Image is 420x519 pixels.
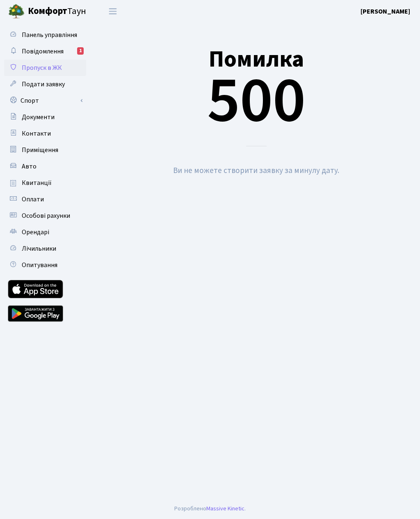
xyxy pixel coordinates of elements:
[22,63,62,72] span: Пропуск в ЖК
[4,43,86,60] a: Повідомлення1
[4,125,86,142] a: Контакти
[22,228,49,237] span: Орендарі
[22,129,51,138] span: Контакти
[174,504,246,513] div: Розроблено .
[22,244,56,253] span: Лічильники
[28,5,86,18] span: Таун
[4,76,86,92] a: Подати заявку
[173,165,339,176] small: Ви не можете створити заявку за минулу дату.
[4,175,86,191] a: Квитанції
[8,3,25,20] img: logo.png
[4,27,86,43] a: Панель управління
[22,80,65,89] span: Подати заявку
[361,7,410,16] a: [PERSON_NAME]
[4,142,86,158] a: Приміщення
[22,47,64,56] span: Повідомлення
[4,224,86,240] a: Орендарі
[77,47,84,55] div: 1
[4,240,86,257] a: Лічильники
[206,504,244,513] a: Massive Kinetic
[22,30,77,39] span: Панель управління
[4,191,86,208] a: Оплати
[209,43,304,76] small: Помилка
[4,208,86,224] a: Особові рахунки
[4,92,86,109] a: Спорт
[4,158,86,175] a: Авто
[22,195,44,204] span: Оплати
[361,7,410,16] b: [PERSON_NAME]
[4,257,86,273] a: Опитування
[22,113,55,122] span: Документи
[103,5,123,18] button: Переключити навігацію
[4,60,86,76] a: Пропуск в ЖК
[22,178,52,187] span: Квитанції
[4,109,86,125] a: Документи
[22,261,57,270] span: Опитування
[22,145,58,155] span: Приміщення
[105,26,408,146] div: 500
[28,5,67,18] b: Комфорт
[22,211,70,220] span: Особові рахунки
[22,162,37,171] span: Авто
